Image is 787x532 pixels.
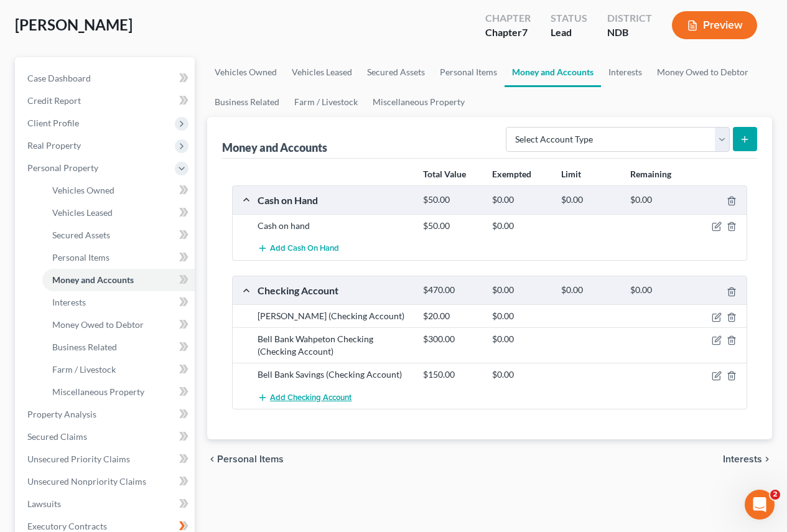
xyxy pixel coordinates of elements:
[207,87,287,117] a: Business Related
[770,490,780,500] span: 2
[222,140,327,155] div: Money and Accounts
[486,333,555,345] div: $0.00
[630,169,671,179] strong: Remaining
[17,448,195,470] a: Unsecured Priority Claims
[723,454,772,464] button: Interests chevron_right
[745,490,775,520] iframe: Intercom live chat
[624,194,693,206] div: $0.00
[207,57,284,87] a: Vehicles Owned
[417,333,486,345] div: $300.00
[505,57,601,87] a: Money and Accounts
[251,220,417,232] div: Cash on hand
[17,493,195,515] a: Lawsuits
[251,194,417,207] div: Cash on Hand
[27,498,61,509] span: Lawsuits
[417,368,486,381] div: $150.00
[42,291,195,314] a: Interests
[555,284,624,296] div: $0.00
[27,521,107,531] span: Executory Contracts
[270,244,339,254] span: Add Cash on Hand
[251,284,417,297] div: Checking Account
[486,310,555,322] div: $0.00
[417,194,486,206] div: $50.00
[27,476,146,487] span: Unsecured Nonpriority Claims
[17,426,195,448] a: Secured Claims
[486,368,555,381] div: $0.00
[52,274,134,285] span: Money and Accounts
[607,11,652,26] div: District
[360,57,432,87] a: Secured Assets
[486,284,555,296] div: $0.00
[42,314,195,336] a: Money Owed to Debtor
[251,333,417,358] div: Bell Bank Wahpeton Checking (Checking Account)
[762,454,772,464] i: chevron_right
[258,237,339,260] button: Add Cash on Hand
[52,364,116,375] span: Farm / Livestock
[417,310,486,322] div: $20.00
[42,269,195,291] a: Money and Accounts
[52,185,114,195] span: Vehicles Owned
[17,403,195,426] a: Property Analysis
[27,140,81,151] span: Real Property
[207,454,217,464] i: chevron_left
[270,393,352,403] span: Add Checking Account
[27,431,87,442] span: Secured Claims
[52,297,86,307] span: Interests
[207,454,284,464] button: chevron_left Personal Items
[27,409,96,419] span: Property Analysis
[52,230,110,240] span: Secured Assets
[27,162,98,173] span: Personal Property
[284,57,360,87] a: Vehicles Leased
[17,470,195,493] a: Unsecured Nonpriority Claims
[52,386,144,397] span: Miscellaneous Property
[624,284,693,296] div: $0.00
[42,358,195,381] a: Farm / Livestock
[417,284,486,296] div: $470.00
[601,57,650,87] a: Interests
[42,381,195,403] a: Miscellaneous Property
[42,202,195,224] a: Vehicles Leased
[417,220,486,232] div: $50.00
[672,11,757,39] button: Preview
[522,26,528,38] span: 7
[485,11,531,26] div: Chapter
[432,57,505,87] a: Personal Items
[551,26,587,40] div: Lead
[492,169,531,179] strong: Exempted
[287,87,365,117] a: Farm / Livestock
[551,11,587,26] div: Status
[607,26,652,40] div: NDB
[258,386,352,409] button: Add Checking Account
[486,194,555,206] div: $0.00
[650,57,756,87] a: Money Owed to Debtor
[555,194,624,206] div: $0.00
[723,454,762,464] span: Interests
[486,220,555,232] div: $0.00
[42,224,195,246] a: Secured Assets
[52,207,113,218] span: Vehicles Leased
[365,87,472,117] a: Miscellaneous Property
[27,454,130,464] span: Unsecured Priority Claims
[17,90,195,112] a: Credit Report
[42,336,195,358] a: Business Related
[27,73,91,83] span: Case Dashboard
[485,26,531,40] div: Chapter
[42,246,195,269] a: Personal Items
[27,118,79,128] span: Client Profile
[251,310,417,322] div: [PERSON_NAME] (Checking Account)
[423,169,466,179] strong: Total Value
[217,454,284,464] span: Personal Items
[15,16,133,34] span: [PERSON_NAME]
[52,252,109,263] span: Personal Items
[251,368,417,381] div: Bell Bank Savings (Checking Account)
[561,169,581,179] strong: Limit
[52,342,117,352] span: Business Related
[52,319,144,330] span: Money Owed to Debtor
[17,67,195,90] a: Case Dashboard
[42,179,195,202] a: Vehicles Owned
[27,95,81,106] span: Credit Report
